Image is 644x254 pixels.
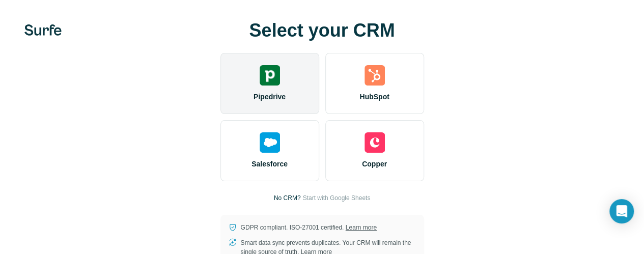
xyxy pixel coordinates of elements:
span: HubSpot [359,92,389,102]
p: No CRM? [274,193,301,203]
button: Start with Google Sheets [302,193,370,203]
img: Surfe's logo [24,24,62,36]
h1: Select your CRM [220,20,424,41]
p: GDPR compliant. ISO-27001 certified. [241,223,377,232]
span: Salesforce [251,159,288,169]
img: copper's logo [365,132,385,153]
div: Open Intercom Messenger [609,199,634,223]
img: hubspot's logo [365,65,385,86]
span: Pipedrive [254,92,286,102]
img: pipedrive's logo [260,65,280,86]
a: Learn more [346,224,377,231]
img: salesforce's logo [260,132,280,153]
span: Copper [362,159,387,169]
